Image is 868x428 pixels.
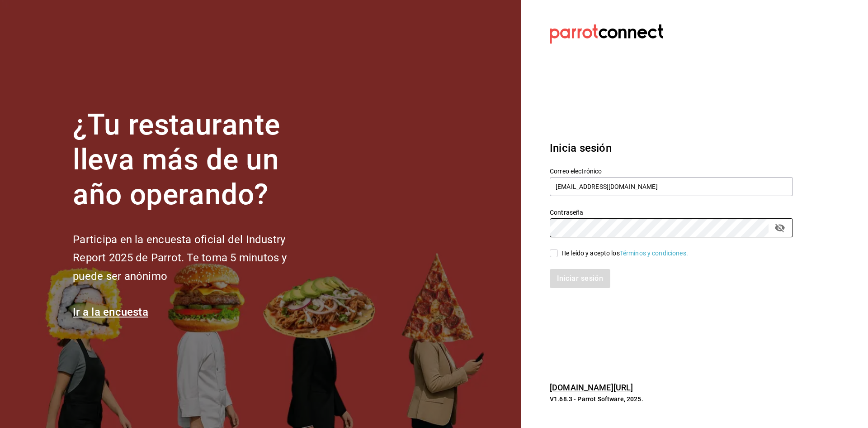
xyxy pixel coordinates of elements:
a: [DOMAIN_NAME][URL] [550,383,633,392]
label: Contraseña [550,209,793,216]
button: passwordField [772,220,788,236]
label: Correo electrónico [550,168,793,174]
p: V1.68.3 - Parrot Software, 2025. [550,394,793,404]
h1: ¿Tu restaurante lleva más de un año operando? [73,108,317,212]
a: Ir a la encuesta [73,306,148,318]
a: Términos y condiciones. [620,250,688,257]
div: He leído y acepto los [561,249,688,258]
h2: Participa en la encuesta oficial del Industry Report 2025 de Parrot. Te toma 5 minutos y puede se... [73,231,317,286]
input: Ingresa tu correo electrónico [550,177,793,196]
h3: Inicia sesión [550,140,793,156]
